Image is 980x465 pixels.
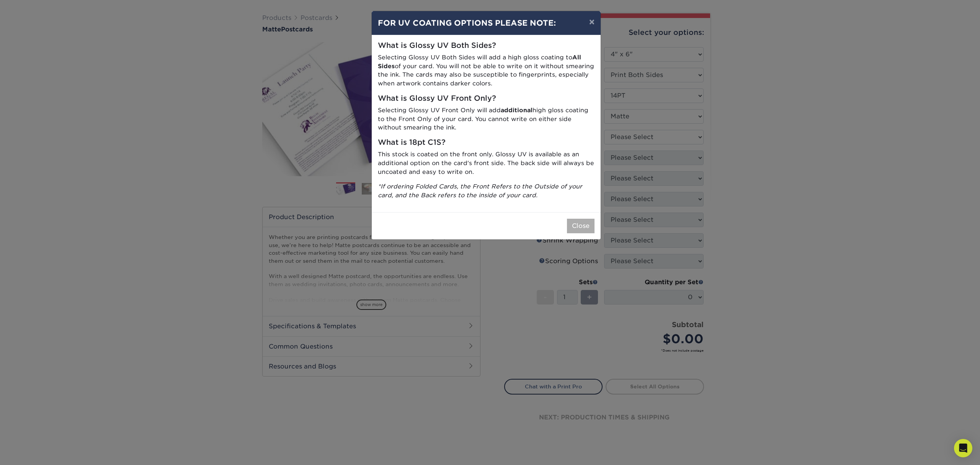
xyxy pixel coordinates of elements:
[378,53,595,88] p: Selecting Glossy UV Both Sides will add a high gloss coating to of your card. You will not be abl...
[378,138,595,147] h5: What is 18pt C1S?
[378,17,595,29] h4: FOR UV COATING OPTIONS PLEASE NOTE:
[501,106,532,114] strong: additional
[954,439,972,457] div: Open Intercom Messenger
[378,54,581,70] strong: All Sides
[378,41,595,50] h5: What is Glossy UV Both Sides?
[378,183,582,199] i: *If ordering Folded Cards, the Front Refers to the Outside of your card, and the Back refers to t...
[583,11,601,33] button: ×
[378,106,595,132] p: Selecting Glossy UV Front Only will add high gloss coating to the Front Only of your card. You ca...
[378,150,595,176] p: This stock is coated on the front only. Glossy UV is available as an additional option on the car...
[378,94,595,103] h5: What is Glossy UV Front Only?
[567,219,595,233] button: Close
